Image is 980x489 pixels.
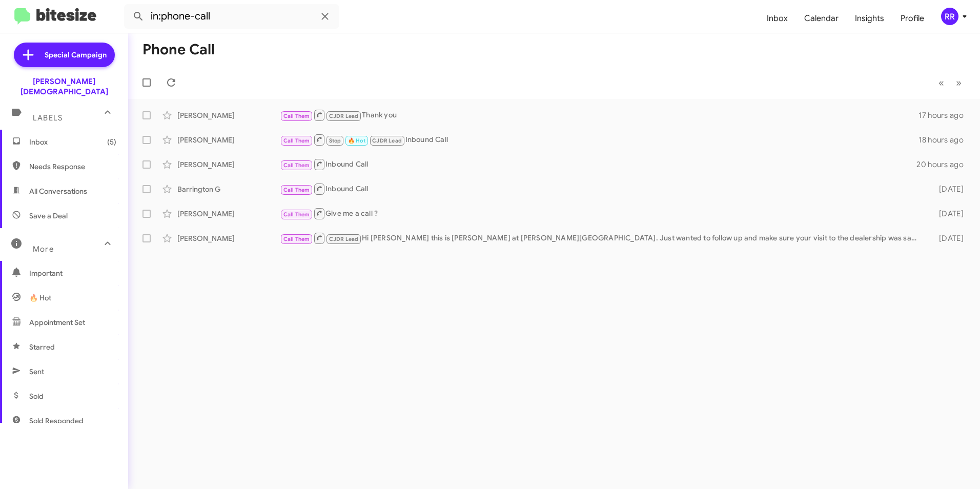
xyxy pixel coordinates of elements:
[923,209,972,219] div: [DATE]
[29,211,68,221] span: Save a Deal
[177,209,280,219] div: [PERSON_NAME]
[283,137,310,144] span: Call Them
[29,317,85,328] span: Appointment Set
[956,76,962,89] span: »
[918,110,972,120] div: 17 hours ago
[29,293,51,303] span: 🔥 Hot
[932,8,969,25] button: RR
[796,4,847,33] a: Calendar
[29,342,55,352] span: Starred
[177,135,280,145] div: [PERSON_NAME]
[329,113,359,119] span: CJDR Lead
[283,113,310,119] span: Call Them
[177,233,280,243] div: [PERSON_NAME]
[29,161,116,172] span: Needs Response
[124,4,339,29] input: Search
[932,72,950,93] button: Previous
[916,159,972,170] div: 20 hours ago
[283,162,310,169] span: Call Them
[923,184,972,194] div: [DATE]
[177,110,280,120] div: [PERSON_NAME]
[29,186,87,196] span: All Conversations
[329,236,359,242] span: CJDR Lead
[280,133,918,146] div: Inbound Call
[142,42,215,58] h1: Phone Call
[177,159,280,170] div: [PERSON_NAME]
[918,135,972,145] div: 18 hours ago
[29,416,84,426] span: Sold Responded
[847,4,892,33] a: Insights
[759,4,796,33] a: Inbox
[177,184,280,194] div: Barrington G
[280,207,923,220] div: Give me a call ?
[29,366,44,377] span: Sent
[372,137,402,144] span: CJDR Lead
[950,72,968,93] button: Next
[923,233,972,243] div: [DATE]
[33,244,54,254] span: More
[329,137,341,144] span: Stop
[45,50,107,60] span: Special Campaign
[283,187,310,193] span: Call Them
[280,232,923,244] div: Hi [PERSON_NAME] this is [PERSON_NAME] at [PERSON_NAME][GEOGRAPHIC_DATA]. Just wanted to follow u...
[280,109,918,121] div: Thank you
[938,76,944,89] span: «
[280,158,916,171] div: Inbound Call
[933,72,968,93] nav: Page navigation example
[29,391,44,401] span: Sold
[280,182,923,195] div: Inbound Call
[348,137,365,144] span: 🔥 Hot
[283,211,310,218] span: Call Them
[29,137,116,147] span: Inbox
[283,236,310,242] span: Call Them
[892,4,932,33] a: Profile
[14,43,115,67] a: Special Campaign
[33,113,63,123] span: Labels
[29,268,116,278] span: Important
[941,8,958,25] div: RR
[107,137,116,147] span: (5)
